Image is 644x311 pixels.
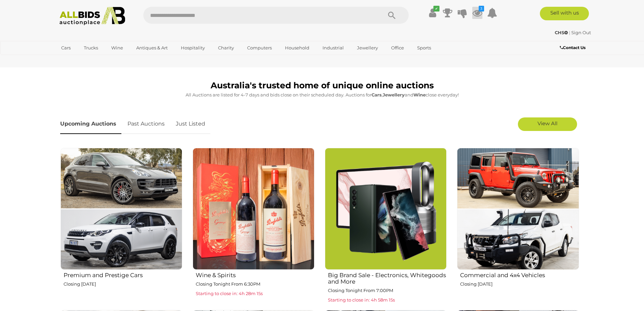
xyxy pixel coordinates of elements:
[79,42,102,53] a: Trucks
[413,92,426,97] strong: Wine
[353,42,382,53] a: Jewellery
[60,114,121,134] a: Upcoming Auctions
[196,280,314,288] p: Closing Tonight From 6:30PM
[196,270,314,279] h2: Wine & Spirits
[56,7,129,25] img: Allbids.com.au
[171,114,210,134] a: Just Listed
[192,148,314,305] a: Wine & Spirits Closing Tonight From 6:30PM Starting to close in: 4h 28m 15s
[243,42,276,53] a: Computers
[61,148,182,270] img: Premium and Prestige Cars
[60,148,182,305] a: Premium and Prestige Cars Closing [DATE]
[375,7,409,24] button: Search
[460,280,579,288] p: Closing [DATE]
[328,270,447,285] h2: Big Brand Sale - Electronics, Whitegoods and More
[555,30,569,35] a: CHS
[57,53,114,65] a: [GEOGRAPHIC_DATA]
[540,7,589,20] a: Sell with us
[560,44,587,51] a: Contact Us
[383,92,405,97] strong: Jewellery
[571,30,591,35] a: Sign Out
[64,280,182,288] p: Closing [DATE]
[538,120,557,127] span: View All
[107,42,127,53] a: Wine
[176,42,209,53] a: Hospitality
[132,42,172,53] a: Antiques & Art
[555,30,568,35] strong: CHS
[472,7,482,19] a: 3
[325,148,447,305] a: Big Brand Sale - Electronics, Whitegoods and More Closing Tonight From 7:00PM Starting to close i...
[328,297,395,303] span: Starting to close in: 4h 58m 15s
[196,291,263,296] span: Starting to close in: 4h 28m 15s
[479,6,484,12] i: 3
[214,42,238,53] a: Charity
[328,287,447,294] p: Closing Tonight From 7:00PM
[57,42,75,53] a: Cars
[433,6,439,12] i: ✔
[518,117,577,131] a: View All
[281,42,314,53] a: Household
[457,148,579,270] img: Commercial and 4x4 Vehicles
[413,42,435,53] a: Sports
[325,148,447,270] img: Big Brand Sale - Electronics, Whitegoods and More
[122,114,170,134] a: Past Auctions
[460,270,579,279] h2: Commercial and 4x4 Vehicles
[457,148,579,305] a: Commercial and 4x4 Vehicles Closing [DATE]
[60,91,584,99] p: All Auctions are listed for 4-7 days and bids close on their scheduled day. Auctions for , and cl...
[193,148,314,270] img: Wine & Spirits
[387,42,408,53] a: Office
[372,92,382,97] strong: Cars
[318,42,348,53] a: Industrial
[428,7,438,19] a: ✔
[569,30,570,35] span: |
[64,270,182,279] h2: Premium and Prestige Cars
[60,81,584,90] h1: Australia's trusted home of unique online auctions
[560,45,586,50] b: Contact Us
